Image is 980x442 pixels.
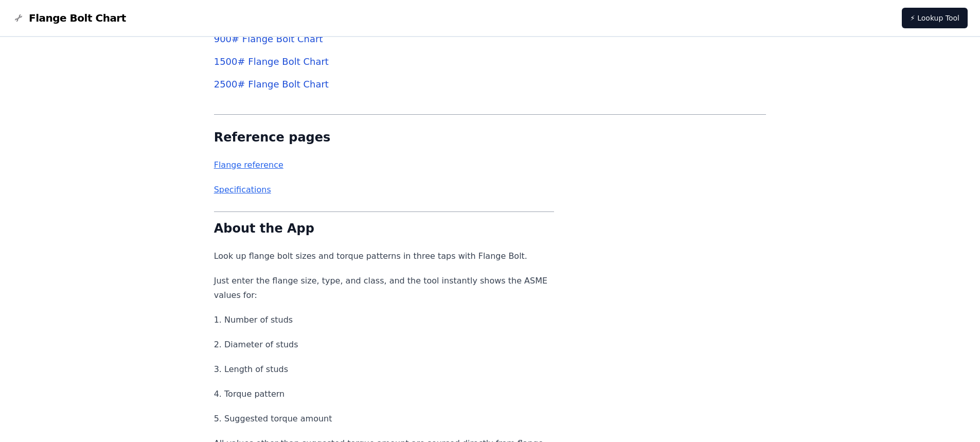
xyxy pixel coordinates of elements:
[214,220,555,237] h2: About the App
[12,11,126,25] a: Flange Bolt Chart LogoFlange Bolt Chart
[214,185,271,195] a: Specifications
[12,12,25,24] img: Flange Bolt Chart Logo
[214,387,555,401] p: 4. Torque pattern
[902,8,968,28] a: ⚡ Lookup Tool
[214,249,555,263] p: Look up flange bolt sizes and torque patterns in three taps with Flange Bolt.
[214,129,555,146] h2: Reference pages
[214,338,555,352] p: 2. Diameter of studs
[214,56,329,67] a: 1500# Flange Bolt Chart
[29,11,126,25] span: Flange Bolt Chart
[214,160,283,170] a: Flange reference
[214,79,329,90] a: 2500# Flange Bolt Chart
[214,274,555,303] p: Just enter the flange size, type, and class, and the tool instantly shows the ASME values for:
[214,313,555,327] p: 1. Number of studs
[214,362,555,377] p: 3. Length of studs
[214,33,323,44] a: 900# Flange Bolt Chart
[214,412,555,426] p: 5. Suggested torque amount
